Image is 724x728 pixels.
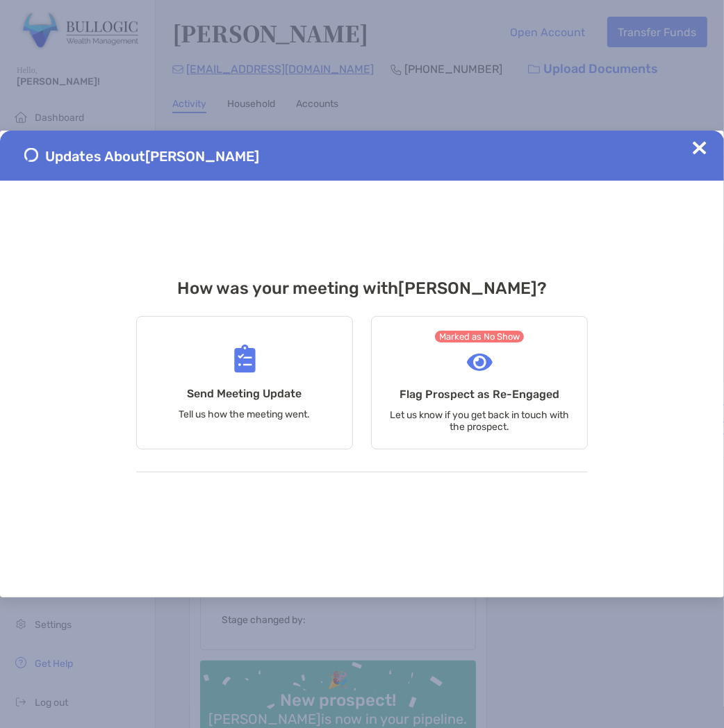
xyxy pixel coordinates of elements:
[188,387,302,400] h4: Send Meeting Update
[24,148,38,162] img: Send Meeting Update 1
[467,354,493,371] img: Flag Prospect as Re-Engaged
[389,409,570,433] p: Let us know if you get back in touch with the prospect.
[400,388,559,401] h4: Flag Prospect as Re-Engaged
[234,345,256,373] img: Send Meeting Update
[179,408,311,420] p: Tell us how the meeting went.
[136,279,588,298] h3: How was your meeting with [PERSON_NAME] ?
[693,141,707,155] img: Close Updates Zoe
[435,331,525,342] span: Marked as No Show
[45,148,259,165] span: Updates About [PERSON_NAME]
